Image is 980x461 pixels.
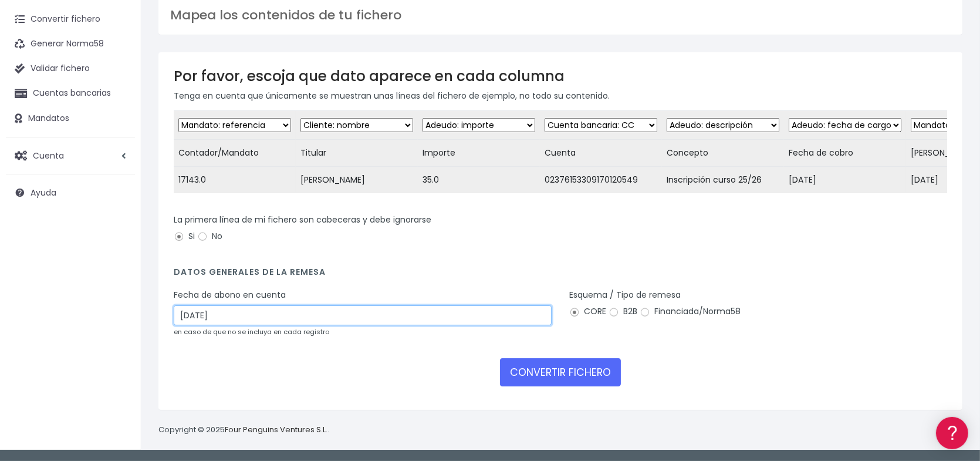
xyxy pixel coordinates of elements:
button: CONVERTIR FICHERO [500,358,621,386]
p: Tenga en cuenta que únicamente se muestran unas líneas del fichero de ejemplo, no todo su contenido. [174,89,947,102]
label: Financiada/Norma58 [640,305,741,318]
td: 17143.0 [174,167,296,194]
a: General [12,252,223,270]
td: Importe [418,140,540,167]
a: POWERED BY ENCHANT [161,338,226,349]
td: Contador/Mandato [174,140,296,167]
td: Fecha de cobro [784,140,906,167]
div: Información general [12,82,223,93]
div: Facturación [12,233,223,244]
h3: Mapea los contenidos de tu fichero [170,8,951,23]
a: Four Penguins Ventures S.L. [225,424,327,435]
td: Cuenta [540,140,662,167]
a: Convertir fichero [6,7,135,32]
td: Titular [296,140,418,167]
div: Programadores [12,282,223,293]
label: La primera línea de mi fichero son cabeceras y debe ignorarse [174,214,431,226]
a: Generar Norma58 [6,32,135,56]
a: Validar fichero [6,56,135,81]
span: Ayuda [31,187,56,198]
a: Cuenta [6,143,135,168]
h3: Por favor, escoja que dato aparece en cada columna [174,68,947,85]
label: B2B [609,305,637,318]
label: Esquema / Tipo de remesa [569,289,681,301]
td: [PERSON_NAME] [296,167,418,194]
label: Fecha de abono en cuenta [174,289,286,301]
small: en caso de que no se incluya en cada registro [174,327,329,337]
span: Cuenta [33,149,64,161]
a: Información general [12,100,223,118]
a: API [12,300,223,318]
button: Contáctanos [12,314,223,335]
td: Inscripción curso 25/26 [662,167,784,194]
label: No [197,230,222,243]
td: [DATE] [784,167,906,194]
label: CORE [569,305,606,318]
label: Si [174,230,195,243]
a: Mandatos [6,106,135,131]
div: Convertir ficheros [12,130,223,141]
a: Perfiles de empresas [12,203,223,221]
td: 35.0 [418,167,540,194]
a: Formatos [12,149,223,167]
a: Videotutoriales [12,185,223,203]
a: Problemas habituales [12,167,223,185]
a: Cuentas bancarias [6,81,135,106]
p: Copyright © 2025 . [158,424,329,436]
a: Ayuda [6,180,135,205]
td: 02376153309170120549 [540,167,662,194]
td: Concepto [662,140,784,167]
h4: Datos generales de la remesa [174,267,947,283]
